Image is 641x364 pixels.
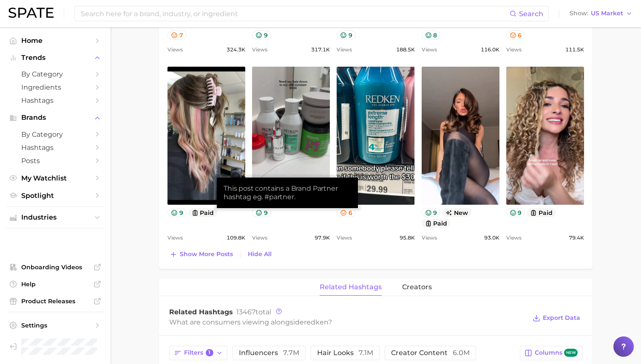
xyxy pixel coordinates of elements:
span: 95.8k [400,233,415,243]
a: Spotlight [7,189,104,202]
a: Settings [7,319,104,332]
span: Search [519,10,543,18]
span: 1 [206,349,213,357]
span: Views [506,45,522,55]
button: 9 [506,208,525,217]
a: My Watchlist [7,172,104,185]
span: US Market [591,11,623,16]
a: Help [7,278,104,291]
span: Related Hashtags [169,308,233,316]
span: Views [337,45,352,55]
a: by Category [7,128,104,141]
span: redken [304,318,328,326]
span: Industries [21,214,89,221]
span: 317.1k [311,45,330,55]
span: Views [252,233,267,243]
span: My Watchlist [21,174,89,182]
span: influencers [239,350,299,356]
button: 8 [422,31,441,40]
button: paid [422,219,451,228]
span: Home [21,37,89,45]
span: Product Releases [21,297,89,305]
span: 97.9k [315,233,330,243]
a: Home [7,34,104,47]
a: Posts [7,154,104,167]
span: Columns [535,349,578,357]
span: Views [252,45,267,55]
span: Onboarding Videos [21,263,89,271]
button: 9 [252,208,271,217]
span: 111.5k [565,45,584,55]
span: Brands [21,114,89,121]
a: Hashtags [7,141,104,154]
span: new [564,349,578,357]
button: Export Data [530,312,582,324]
a: Ingredients [7,81,104,94]
span: creator content [391,350,470,356]
span: Views [167,45,183,55]
button: Brands [7,111,104,124]
button: ShowUS Market [567,8,635,19]
span: Show [570,11,588,16]
button: paid [188,208,218,217]
img: SPATE [9,8,54,18]
button: 7 [167,31,187,40]
span: by Category [21,70,89,78]
a: Product Releases [7,295,104,308]
span: 79.4k [569,233,584,243]
button: 9 [337,31,356,40]
button: Industries [7,211,104,224]
span: total [236,308,271,316]
button: paid [527,208,556,217]
span: Views [337,233,352,243]
span: Settings [21,322,89,329]
input: Search here for a brand, industry, or ingredient [80,6,510,21]
span: new [442,208,471,217]
span: 7.1m [359,349,373,357]
button: Show more posts [167,248,235,260]
span: 93.0k [484,233,499,243]
span: Show more posts [180,251,233,258]
span: Hashtags [21,144,89,152]
span: 7.7m [283,349,299,357]
button: Trends [7,51,104,64]
button: 9 [422,208,441,217]
span: Views [422,233,437,243]
span: 116.0k [481,45,499,55]
span: Hashtags [21,96,89,104]
span: Spotlight [21,192,89,200]
span: Help [21,280,89,288]
span: hair looks [317,350,373,356]
a: Hashtags [7,94,104,107]
span: Views [167,233,183,243]
span: Trends [21,54,89,62]
span: Views [422,45,437,55]
div: This post contains a Brand Partner hashtag eg. #partner. [224,184,351,201]
span: creators [402,283,432,291]
span: Posts [21,157,89,165]
button: Hide All [246,248,274,260]
span: Hide All [248,251,272,258]
span: 6.0m [453,349,470,357]
button: 6 [337,208,356,217]
a: Onboarding Videos [7,261,104,274]
button: Columnsnew [520,346,582,360]
span: 324.3k [227,45,245,55]
span: Ingredients [21,83,89,91]
span: 109.8k [227,233,245,243]
span: Export Data [543,314,580,322]
button: 6 [506,31,525,40]
span: by Category [21,130,89,138]
span: Filters [184,349,213,357]
span: related hashtags [320,283,382,291]
span: 13467 [236,308,255,316]
a: by Category [7,68,104,81]
a: Log out. Currently logged in as Pro User with e-mail spate.pro@test.test. [7,336,104,357]
span: Views [506,233,522,243]
div: What are consumers viewing alongside ? [169,316,526,328]
button: 9 [167,208,187,217]
button: 9 [252,31,271,40]
button: Filters1 [169,346,227,360]
span: 188.5k [396,45,415,55]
